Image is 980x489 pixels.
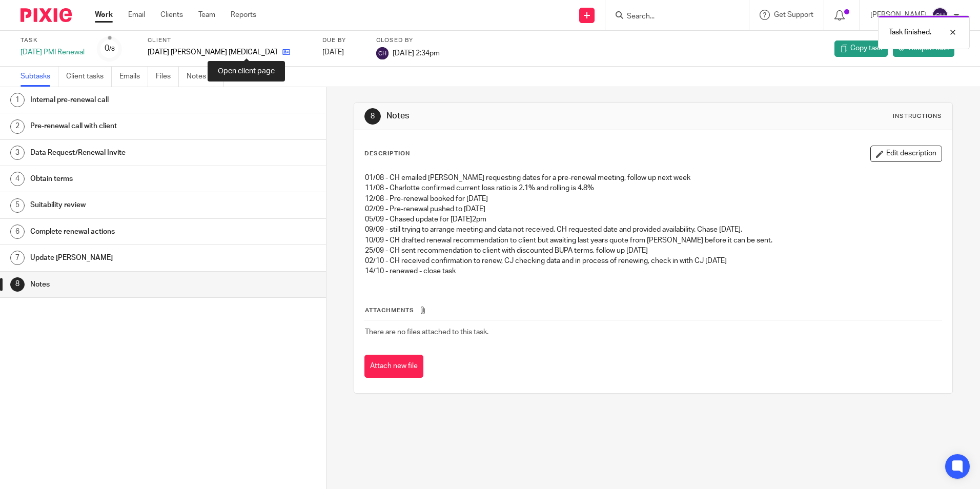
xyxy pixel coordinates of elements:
div: 4 [10,172,25,186]
label: Closed by [376,36,440,45]
div: 8 [10,277,25,292]
h1: Obtain terms [30,171,221,187]
h1: Pre-renewal call with client [30,118,221,134]
p: 01/08 - CH emailed [PERSON_NAME] requesting dates for a pre-renewal meeting, follow up next week [365,173,941,183]
h1: Update [PERSON_NAME] [30,250,221,266]
p: 12/08 - Pre-renewal booked for [DATE] [365,194,941,204]
a: Clients [160,10,183,20]
p: 14/10 - renewed - close task [365,266,941,276]
span: Attachments [365,308,414,313]
a: Audit logs [232,67,271,87]
h1: Internal pre-renewal call [30,92,221,108]
a: Work [95,10,113,20]
div: 6 [10,225,25,239]
a: Team [198,10,215,20]
button: Attach new file [364,355,423,378]
span: There are no files attached to this task. [365,329,488,336]
div: 3 [10,146,25,160]
p: 09/09 - still trying to arrange meeting and data not received, CH requested date and provided ava... [365,225,941,235]
a: Subtasks [21,67,58,87]
h1: Complete renewal actions [30,224,221,239]
span: [DATE] 2:34pm [393,49,440,56]
p: [DATE] [PERSON_NAME] [MEDICAL_DATA] Ltd [148,47,277,57]
div: 0 [105,43,115,54]
img: Pixie [21,8,72,22]
p: 02/10 - CH received confirmation to renew, CJ checking data and in process of renewing, check in ... [365,256,941,266]
div: 7 [10,251,25,265]
p: Task finished. [889,27,931,37]
div: [DATE] PMI Renewal [21,47,85,57]
a: Emails [119,67,148,87]
div: 5 [10,198,25,213]
small: /8 [109,46,115,52]
a: Reports [231,10,256,20]
label: Task [21,36,85,45]
a: Client tasks [66,67,112,87]
img: svg%3E [376,47,389,59]
p: 25/09 - CH sent recommendation to client with discounted BUPA terms, follow up [DATE] [365,246,941,256]
h1: Data Request/Renewal Invite [30,145,221,160]
p: 05/09 - Chased update for [DATE]2pm [365,214,941,225]
a: Files [156,67,179,87]
a: Notes (0) [187,67,224,87]
div: [DATE] [322,47,363,57]
img: svg%3E [932,7,948,24]
label: Client [148,36,310,45]
button: Edit description [870,146,942,162]
h1: Notes [386,111,675,121]
a: Email [128,10,145,20]
div: 2 [10,119,25,134]
h1: Suitability review [30,197,221,213]
div: Instructions [893,112,942,120]
p: Description [364,150,410,158]
div: 8 [364,108,381,125]
p: 10/09 - CH drafted renewal recommendation to client but awaiting last years quote from [PERSON_NA... [365,235,941,246]
p: 02/09 - Pre-renewal pushed to [DATE] [365,204,941,214]
label: Due by [322,36,363,45]
p: 11/08 - Charlotte confirmed current loss ratio is 2.1% and rolling is 4.8% [365,183,941,193]
div: 1 [10,93,25,107]
h1: Notes [30,277,221,292]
